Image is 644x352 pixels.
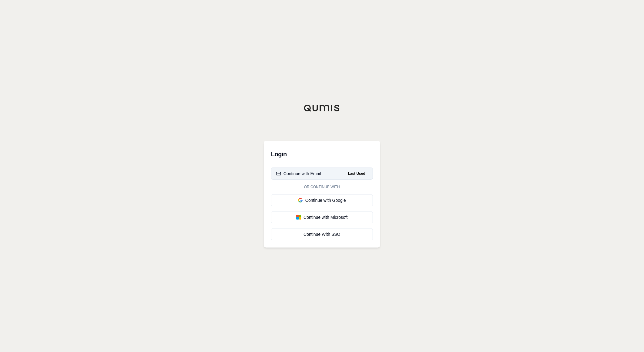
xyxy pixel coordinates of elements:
span: Last Used [346,170,368,177]
div: Continue with Microsoft [276,214,368,220]
img: Qumis [304,104,340,112]
button: Continue with Microsoft [271,211,373,223]
a: Continue With SSO [271,228,373,240]
span: Or continue with [302,184,342,189]
div: Continue with Email [276,171,321,177]
h3: Login [271,148,373,160]
div: Continue with Google [276,197,368,203]
button: Continue with Google [271,194,373,206]
button: Continue with EmailLast Used [271,168,373,180]
div: Continue With SSO [276,231,368,237]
